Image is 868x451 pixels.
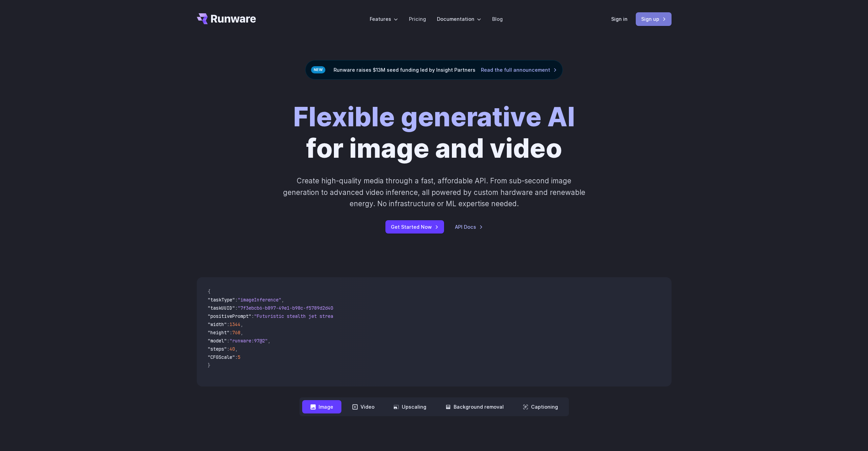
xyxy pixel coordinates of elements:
[208,321,227,327] span: "width"
[230,346,235,352] span: 40
[208,354,235,360] span: "CFGScale"
[302,400,341,413] button: Image
[208,362,210,368] span: }
[227,321,230,327] span: :
[197,13,256,24] a: Go to /
[481,66,557,74] a: Read the full announcement
[409,15,426,23] a: Pricing
[208,297,235,303] span: "taskType"
[370,15,398,23] label: Features
[227,346,230,352] span: :
[636,12,672,26] a: Sign up
[455,223,483,231] a: API Docs
[238,297,281,303] span: "imageInference"
[492,15,503,23] a: Blog
[208,288,210,295] span: {
[238,305,341,311] span: "7f3ebcb6-b897-49e1-b98c-f5789d2d40d7"
[282,175,586,209] p: Create high-quality media through a fast, affordable API. From sub-second image generation to adv...
[208,313,251,319] span: "positivePrompt"
[240,321,243,327] span: ,
[281,297,284,303] span: ,
[230,321,240,327] span: 1344
[235,354,238,360] span: :
[230,338,268,344] span: "runware:97@2"
[232,329,240,336] span: 768
[293,101,575,133] strong: Flexible generative AI
[208,338,227,344] span: "model"
[238,354,240,360] span: 5
[240,329,243,336] span: ,
[611,15,628,23] a: Sign in
[437,400,512,413] button: Background removal
[251,313,254,319] span: :
[268,338,270,344] span: ,
[385,400,435,413] button: Upscaling
[208,329,230,336] span: "height"
[437,15,481,23] label: Documentation
[227,338,230,344] span: :
[344,400,383,413] button: Video
[208,305,235,311] span: "taskUUID"
[254,313,502,319] span: "Futuristic stealth jet streaking through a neon-lit cityscape with glowing purple exhaust"
[208,346,227,352] span: "steps"
[230,329,232,336] span: :
[235,346,238,352] span: ,
[293,101,575,164] h1: for image and video
[235,297,238,303] span: :
[235,305,238,311] span: :
[305,60,563,80] div: Runware raises $13M seed funding led by Insight Partners
[385,220,444,234] a: Get Started Now
[515,400,566,413] button: Captioning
